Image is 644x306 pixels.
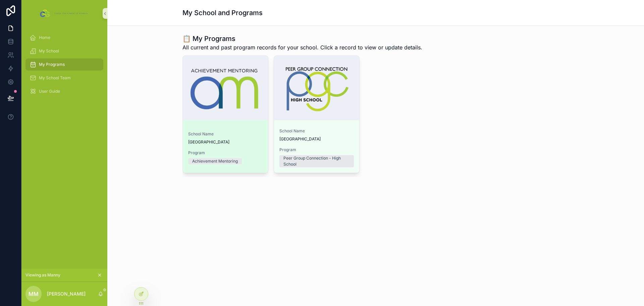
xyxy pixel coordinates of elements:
[25,85,103,97] a: User Guide
[47,291,86,297] p: [PERSON_NAME]
[283,155,350,167] div: Peer Group Connection - High School
[25,58,103,71] a: My Programs
[183,56,268,120] div: AM-Formatted-Logo.png
[182,34,422,43] h1: 📋 My Programs
[29,290,39,298] span: MM
[25,272,60,278] span: Viewing as Manny
[182,8,263,17] h1: My School and Programs
[25,32,103,44] a: Home
[39,48,59,54] span: My School
[182,55,268,173] a: School Name[GEOGRAPHIC_DATA]ProgramAchievement Mentoring
[21,27,107,106] div: scrollable content
[39,75,71,81] span: My School Team
[182,43,422,51] span: All current and past program records for your school. Click a record to view or update details.
[192,158,238,164] div: Achievement Mentoring
[274,56,359,120] div: PGC-HS-Formatted-Logo.png
[39,8,90,19] img: App logo
[188,131,263,137] span: School Name
[274,55,360,173] a: School Name[GEOGRAPHIC_DATA]ProgramPeer Group Connection - High School
[39,62,65,67] span: My Programs
[188,139,263,145] span: [GEOGRAPHIC_DATA]
[39,35,50,40] span: Home
[279,136,354,142] span: [GEOGRAPHIC_DATA]
[25,45,103,57] a: My School
[188,150,263,156] span: Program
[25,72,103,84] a: My School Team
[279,147,354,152] span: Program
[39,89,60,94] span: User Guide
[279,128,354,134] span: School Name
